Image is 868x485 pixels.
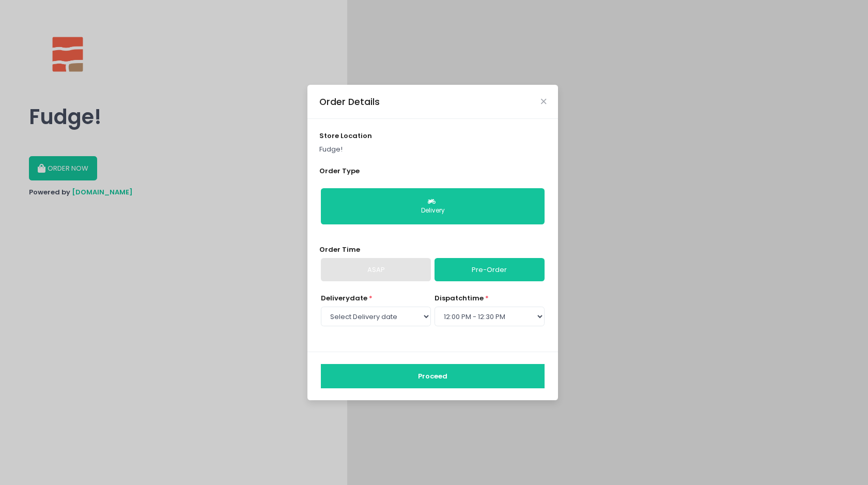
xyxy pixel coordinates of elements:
[541,99,546,104] button: Close
[328,206,537,216] div: Delivery
[321,188,545,224] button: Delivery
[435,258,545,282] a: Pre-Order
[319,245,360,254] span: Order Time
[319,144,547,155] p: Fudge!
[321,293,367,303] span: Delivery date
[321,364,545,389] button: Proceed
[319,95,380,109] div: Order Details
[319,131,372,141] span: store location
[319,166,360,176] span: Order Type
[435,293,484,303] span: dispatch time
